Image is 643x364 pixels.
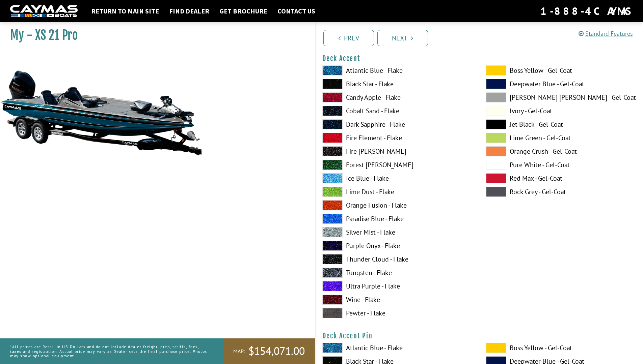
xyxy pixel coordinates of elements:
label: Candy Apple - Flake [322,92,473,102]
label: [PERSON_NAME] [PERSON_NAME] - Gel-Coat [486,92,636,102]
label: Fire [PERSON_NAME] [322,146,473,156]
label: Ivory - Gel-Coat [486,106,636,116]
label: Cobalt Sand - Flake [322,106,473,116]
label: Pure White - Gel-Coat [486,160,636,170]
p: *All prices are Retail in US Dollars and do not include dealer freight, prep, tariffs, fees, taxe... [10,341,208,361]
a: Standard Features [579,30,633,37]
a: Find Dealer [166,7,213,16]
label: Black Star - Flake [322,79,473,89]
label: Paradise Blue - Flake [322,214,473,224]
label: Tungsten - Flake [322,268,473,278]
span: $154,071.00 [248,344,305,358]
label: Deepwater Blue - Gel-Coat [486,79,636,89]
label: Red Max - Gel-Coat [486,173,636,183]
a: Get Brochure [216,7,271,16]
label: Orange Crush - Gel-Coat [486,146,636,156]
h4: Deck Accent [322,54,637,63]
a: Next [377,30,428,46]
h1: My - XS 21 Pro [10,28,298,43]
a: Contact Us [274,7,319,16]
h4: Deck Accent Pin [322,332,637,340]
label: Purple Onyx - Flake [322,241,473,251]
a: Prev [323,30,374,46]
img: white-logo-c9c8dbefe5ff5ceceb0f0178aa75bf4bb51f6bca0971e226c86eb53dfe498488.png [10,5,78,18]
label: Rock Grey - Gel-Coat [486,187,636,197]
a: MAP:$154,071.00 [223,338,315,364]
label: Atlantic Blue - Flake [322,343,473,353]
label: Orange Fusion - Flake [322,200,473,210]
label: Atlantic Blue - Flake [322,65,473,75]
label: Boss Yellow - Gel-Coat [486,65,636,75]
label: Pewter - Flake [322,308,473,318]
label: Lime Green - Gel-Coat [486,133,636,143]
label: Jet Black - Gel-Coat [486,119,636,129]
div: 1-888-4CAYMAS [540,4,633,19]
label: Lime Dust - Flake [322,187,473,197]
label: Ultra Purple - Flake [322,281,473,291]
label: Silver Mist - Flake [322,227,473,237]
label: Forest [PERSON_NAME] [322,160,473,170]
label: Thunder Cloud - Flake [322,254,473,264]
span: MAP: [233,348,245,355]
label: Wine - Flake [322,295,473,305]
label: Fire Element - Flake [322,133,473,143]
label: Boss Yellow - Gel-Coat [486,343,636,353]
label: Ice Blue - Flake [322,173,473,183]
a: Return to main site [88,7,162,16]
label: Dark Sapphire - Flake [322,119,473,129]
